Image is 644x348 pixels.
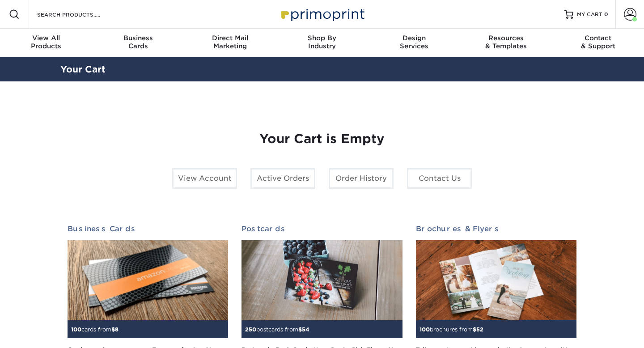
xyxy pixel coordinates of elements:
[460,34,552,50] div: & Templates
[302,326,309,333] span: 54
[552,34,644,42] span: Contact
[184,29,276,57] a: Direct MailMarketing
[245,326,309,333] small: postcards from
[552,29,644,57] a: Contact& Support
[115,326,119,333] span: 8
[68,225,228,233] h2: Business Cards
[241,240,402,321] img: Postcards
[276,34,368,50] div: Industry
[407,168,472,189] a: Contact Us
[184,34,276,50] div: Marketing
[368,29,460,57] a: DesignServices
[368,34,460,50] div: Services
[368,34,460,42] span: Design
[577,11,602,18] span: MY CART
[298,326,302,333] span: $
[604,11,608,17] span: 0
[476,326,483,333] span: 52
[71,326,81,333] span: 100
[277,4,367,24] img: Primoprint
[68,240,228,321] img: Business Cards
[276,34,368,42] span: Shop By
[71,326,119,333] small: cards from
[184,34,276,42] span: Direct Mail
[552,34,644,50] div: & Support
[419,326,430,333] span: 100
[60,64,106,75] a: Your Cart
[245,326,256,333] span: 250
[111,326,115,333] span: $
[250,168,315,189] a: Active Orders
[460,29,552,57] a: Resources& Templates
[416,225,576,233] h2: Brochures & Flyers
[473,326,476,333] span: $
[68,132,576,147] h1: Your Cart is Empty
[419,326,483,333] small: brochures from
[92,34,184,50] div: Cards
[92,34,184,42] span: Business
[241,225,402,233] h2: Postcards
[329,168,394,189] a: Order History
[276,29,368,57] a: Shop ByIndustry
[36,9,123,20] input: SEARCH PRODUCTS.....
[172,168,237,189] a: View Account
[460,34,552,42] span: Resources
[416,240,576,321] img: Brochures & Flyers
[92,29,184,57] a: BusinessCards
